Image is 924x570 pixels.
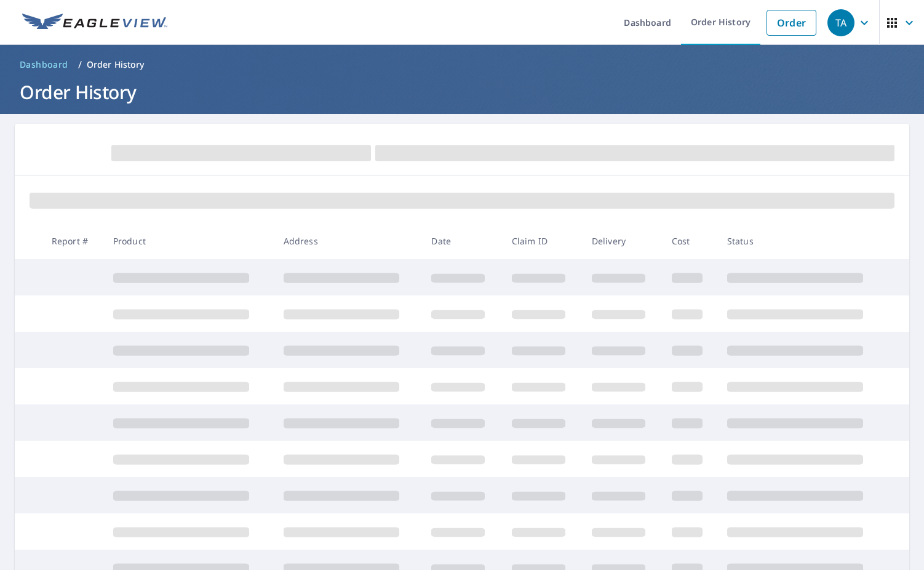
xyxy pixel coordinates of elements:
div: TA [827,9,854,36]
th: Date [421,223,501,259]
a: Dashboard [15,55,73,74]
h1: Order History [15,79,909,105]
p: Order History [87,58,145,71]
th: Report # [42,223,103,259]
nav: breadcrumb [15,55,909,74]
th: Claim ID [502,223,582,259]
th: Status [717,223,888,259]
img: EV Logo [22,14,167,32]
span: Dashboard [20,58,68,71]
th: Address [274,223,422,259]
li: / [78,57,82,72]
th: Cost [662,223,717,259]
th: Product [103,223,274,259]
th: Delivery [582,223,662,259]
a: Order [767,10,816,36]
